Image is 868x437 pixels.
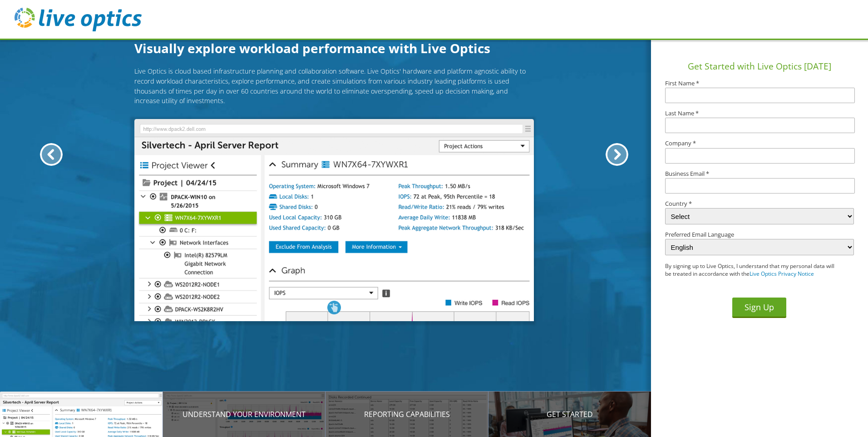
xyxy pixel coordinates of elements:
[665,263,835,278] p: By signing up to Live Optics, I understand that my personal data will be treated in accordance wi...
[15,8,142,31] img: live_optics_svg.svg
[325,409,488,420] p: Reporting Capabilities
[163,409,326,420] p: Understand your environment
[665,171,854,177] label: Business Email *
[732,298,786,318] button: Sign Up
[665,110,854,116] label: Last Name *
[134,66,534,105] p: Live Optics is cloud based infrastructure planning and collaboration software. Live Optics' hardw...
[665,232,854,238] label: Preferred Email Language
[488,409,651,420] p: Get Started
[750,270,814,278] a: Live Optics Privacy Notice
[665,201,854,207] label: Country *
[134,39,534,58] h1: Visually explore workload performance with Live Optics
[665,80,854,86] label: First Name *
[134,119,534,322] img: Introducing Live Optics
[655,60,864,73] h1: Get Started with Live Optics [DATE]
[665,140,854,146] label: Company *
